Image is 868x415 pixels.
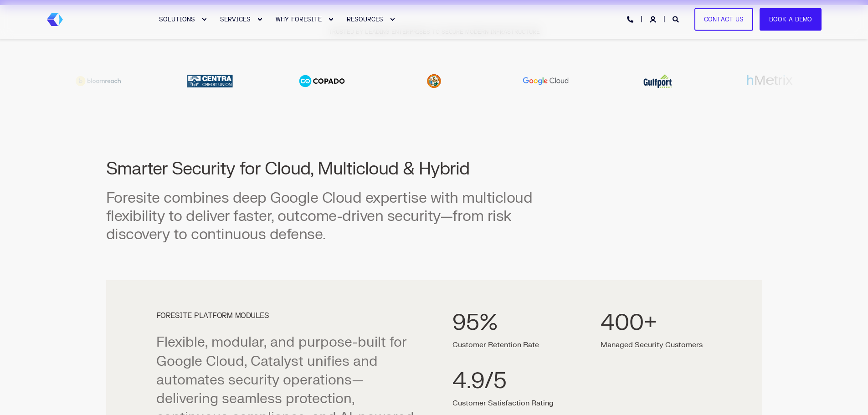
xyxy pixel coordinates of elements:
[201,17,207,22] div: Expand SOLUTIONS
[257,17,262,22] div: Expand SERVICES
[347,15,383,23] span: RESOURCES
[328,17,334,22] div: Expand WHY FORESITE
[606,67,709,95] div: 8 / 20
[276,15,322,23] span: WHY FORESITE
[673,15,681,23] a: Open Search
[383,67,486,95] div: 6 / 20
[452,341,554,348] p: Customer Retention Rate
[650,15,658,23] a: Login
[106,159,538,180] h2: Smarter Security for Cloud, Multicloud & Hybrid
[452,400,554,407] p: Customer Satisfaction Rating
[719,73,822,90] div: 9 / 20
[106,189,538,244] h3: Foresite combines deep Google Cloud expertise with multicloud flexibility to deliver faster, outc...
[452,312,554,334] div: 95%
[760,8,822,31] a: Book a Demo
[159,15,195,23] span: SOLUTIONS
[46,76,149,86] div: 3 / 20
[277,67,368,95] img: Copado logo
[452,370,554,392] div: 4.9/5
[390,17,395,22] div: Expand RESOURCES
[494,67,597,95] div: 7 / 20
[47,13,63,26] a: Back to Home
[612,67,704,95] img: Gulfport Energy logo
[388,67,479,95] img: Florida Department State logo
[694,8,753,31] a: Contact Us
[47,13,63,26] img: Foresite brand mark, a hexagon shape of blues with a directional arrow to the right hand side
[500,67,591,95] img: Google Cloud logo
[271,67,374,95] div: 5 / 20
[156,312,416,319] h4: FORESITE PLATFORM MODULES
[601,341,703,348] p: Managed Security Customers
[52,76,144,86] img: Bloomreach logo
[601,312,703,334] div: 400+
[159,67,262,95] div: 4 / 20
[164,67,256,95] img: Centra Credit Union logo
[724,73,815,90] img: hMetrix logo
